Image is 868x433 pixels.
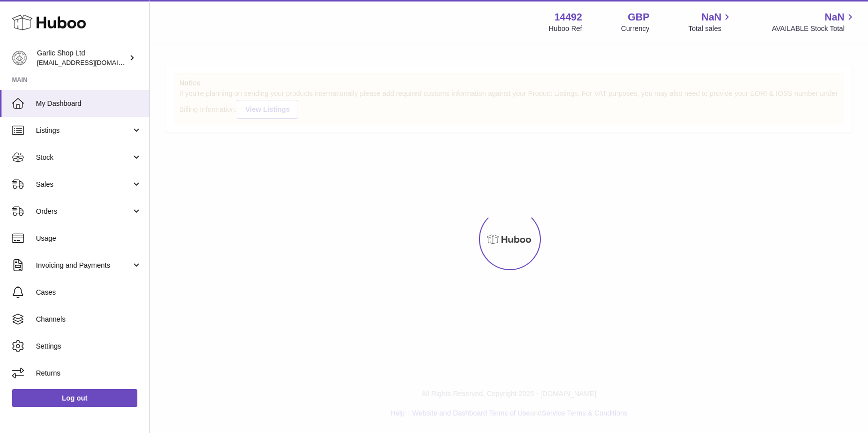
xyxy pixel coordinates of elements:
[688,24,733,33] span: Total sales
[36,261,131,270] span: Invoicing and Payments
[701,10,721,24] span: NaN
[36,207,131,216] span: Orders
[628,10,649,24] strong: GBP
[37,58,147,66] span: [EMAIL_ADDRESS][DOMAIN_NAME]
[36,234,142,243] span: Usage
[772,24,856,33] span: AVAILABLE Stock Total
[549,24,582,33] div: Huboo Ref
[12,50,27,65] img: internalAdmin-14492@internal.huboo.com
[37,48,127,67] div: Garlic Shop Ltd
[36,99,142,108] span: My Dashboard
[621,24,650,33] div: Currency
[36,288,142,297] span: Cases
[688,10,733,33] a: NaN Total sales
[36,315,142,324] span: Channels
[772,10,856,33] a: NaN AVAILABLE Stock Total
[36,369,142,378] span: Returns
[36,342,142,351] span: Settings
[36,153,131,162] span: Stock
[554,10,582,24] strong: 14492
[825,10,845,24] span: NaN
[36,180,131,189] span: Sales
[36,126,131,135] span: Listings
[12,389,137,407] a: Log out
